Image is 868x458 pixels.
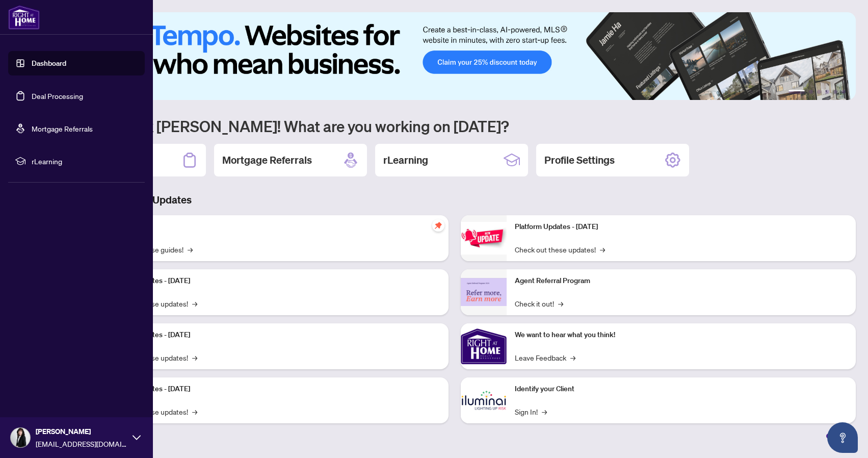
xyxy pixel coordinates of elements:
[788,90,805,94] button: 1
[515,244,605,255] a: Check out these updates!→
[515,406,547,417] a: Sign In!→
[107,329,440,341] p: Platform Updates - [DATE]
[544,153,615,167] h2: Profile Settings
[107,221,440,233] p: Self-Help
[825,90,829,94] button: 4
[515,384,848,395] p: Identify your Client
[192,406,197,417] span: →
[32,156,138,167] span: rLearning
[383,153,428,167] h2: rLearning
[192,352,197,363] span: →
[570,352,575,363] span: →
[461,278,507,306] img: Agent Referral Program
[107,275,440,287] p: Platform Updates - [DATE]
[32,124,93,133] a: Mortgage Referrals
[542,406,547,417] span: →
[827,422,858,453] button: Open asap
[36,438,127,449] span: [EMAIL_ADDRESS][DOMAIN_NAME]
[841,90,846,94] button: 6
[461,323,507,369] img: We want to hear what you think!
[461,377,507,423] img: Identify your Client
[53,116,856,136] h1: Welcome back [PERSON_NAME]! What are you working on [DATE]?
[192,298,197,309] span: →
[600,244,605,255] span: →
[515,275,848,287] p: Agent Referral Program
[515,352,575,363] a: Leave Feedback→
[432,219,444,232] span: pushpin
[558,298,563,309] span: →
[8,5,40,30] img: logo
[53,12,856,100] img: Slide 0
[515,329,848,341] p: We want to hear what you think!
[515,298,563,309] a: Check it out!→
[32,59,66,68] a: Dashboard
[461,222,507,254] img: Platform Updates - June 23, 2025
[833,90,837,94] button: 5
[107,384,440,395] p: Platform Updates - [DATE]
[515,221,848,233] p: Platform Updates - [DATE]
[188,244,193,255] span: →
[32,91,83,100] a: Deal Processing
[36,426,127,437] span: [PERSON_NAME]
[53,193,856,207] h3: Brokerage & Industry Updates
[11,428,30,447] img: Profile Icon
[809,90,813,94] button: 2
[817,90,821,94] button: 3
[222,153,312,167] h2: Mortgage Referrals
